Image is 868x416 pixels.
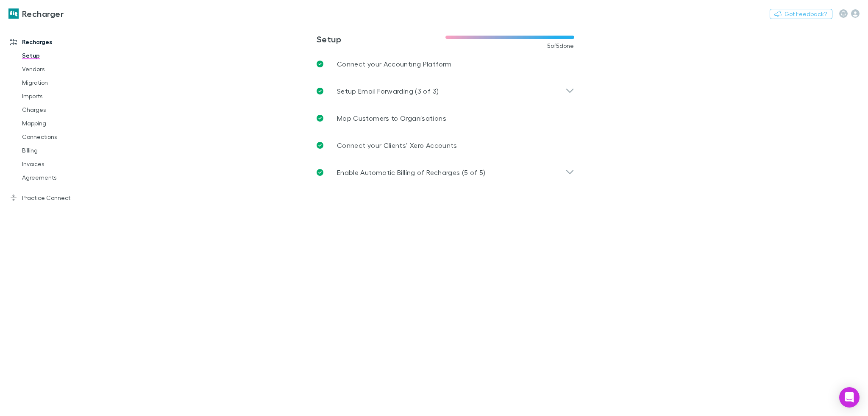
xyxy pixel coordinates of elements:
[310,78,581,105] div: Setup Email Forwarding (3 of 3)
[14,49,116,62] a: Setup
[337,59,452,69] p: Connect your Accounting Platform
[8,8,19,19] img: Recharger's Logo
[14,130,116,144] a: Connections
[14,171,116,184] a: Agreements
[22,8,64,19] h3: Recharger
[317,34,445,44] h3: Setup
[14,116,116,130] a: Mapping
[310,132,581,159] a: Connect your Clients’ Xero Accounts
[770,9,832,19] button: Got Feedback?
[3,3,69,24] a: Recharger
[337,113,446,123] p: Map Customers to Organisations
[310,159,581,186] div: Enable Automatic Billing of Recharges (5 of 5)
[839,387,860,408] div: Open Intercom Messenger
[310,50,581,78] a: Connect your Accounting Platform
[337,167,486,177] p: Enable Automatic Billing of Recharges (5 of 5)
[14,62,116,76] a: Vendors
[14,144,116,157] a: Billing
[547,42,574,49] span: 5 of 5 done
[14,76,116,89] a: Migration
[310,105,581,132] a: Map Customers to Organisations
[14,103,116,116] a: Charges
[337,86,439,96] p: Setup Email Forwarding (3 of 3)
[2,191,116,205] a: Practice Connect
[14,157,116,171] a: Invoices
[337,140,457,150] p: Connect your Clients’ Xero Accounts
[2,35,116,49] a: Recharges
[14,89,116,103] a: Imports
